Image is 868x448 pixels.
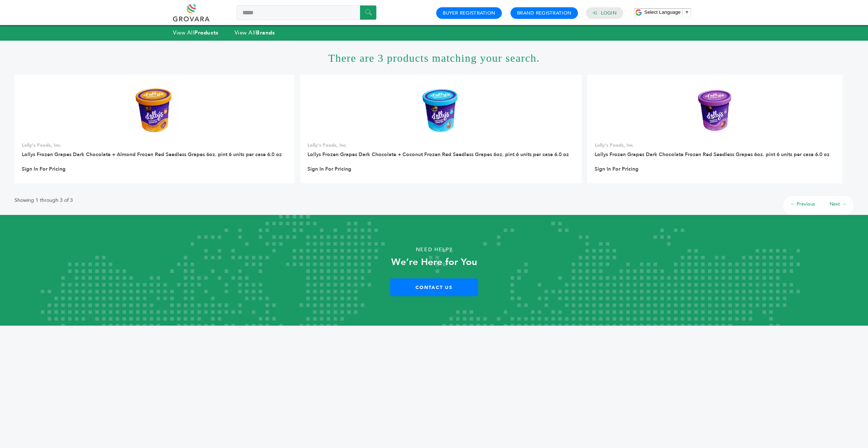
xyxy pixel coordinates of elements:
p: Lolly's Foods, Inc. [595,142,835,148]
a: View AllProducts [173,29,219,36]
a: Lollys Frozen Grapes Dark Chocolate + Coconut Frozen Red Seedless Grapes 6oz. pint 6 units per ca... [307,151,569,158]
p: Lolly's Foods, Inc. [22,142,287,148]
h1: There are 3 products matching your search. [15,41,853,75]
strong: We’re Here for You [391,256,477,269]
span: ▼ [685,9,689,15]
input: Search a product or brand... [237,5,376,20]
a: Login [601,10,617,16]
a: Sign In For Pricing [307,166,351,172]
span: Select Language [644,9,681,15]
a: ← Previous [790,201,815,207]
strong: Products [194,29,218,36]
a: Lollys Frozen Grapes Dark Chocolate Frozen Red Seedless Grapes 6oz. pint 6 units per case 6.0 oz [595,151,830,158]
p: Showing 1 through 3 of 3 [15,196,73,205]
a: View AllBrands [235,29,275,36]
strong: Brands [256,29,275,36]
a: Select Language​ [644,9,689,15]
a: Sign In For Pricing [22,166,66,172]
a: Sign In For Pricing [595,166,638,172]
img: Lollys Frozen Grapes Dark Chocolate Frozen Red Seedless Grapes 6oz. pint 6 units per case 6.0 oz [692,85,738,137]
a: Next → [830,201,846,207]
p: Lolly's Foods, Inc. [307,142,574,148]
a: Lollys Frozen Grapes Dark Chocolate + Almond Frozen Red Seedless Grapes 6oz. pint 6 units per cas... [22,151,282,158]
img: Lollys Frozen Grapes Dark Chocolate + Coconut Frozen Red Seedless Grapes 6oz. pint 6 units per ca... [418,85,464,137]
p: Need Help? [44,244,825,255]
a: Contact Us [390,278,478,296]
img: Lollys Frozen Grapes Dark Chocolate + Almond Frozen Red Seedless Grapes 6oz. pint 6 units per cas... [131,85,178,137]
a: Buyer Registration [443,10,495,16]
a: Brand Registration [517,10,571,16]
